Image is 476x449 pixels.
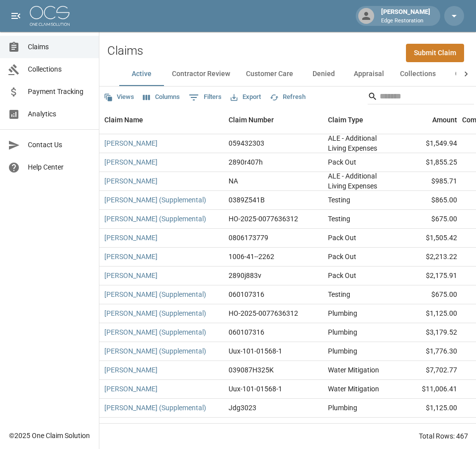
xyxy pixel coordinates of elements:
div: $985.71 [397,172,462,191]
a: [PERSON_NAME] (Supplemental) [104,195,206,205]
a: [PERSON_NAME] [104,233,158,243]
div: $675.00 [397,210,462,229]
div: 0806173779 [229,233,268,243]
a: [PERSON_NAME] [104,270,158,280]
button: Select columns [141,90,182,105]
button: Customer Care [238,62,301,86]
div: 2890j883v [229,270,261,280]
div: $3,179.52 [397,323,462,342]
img: ocs-logo-white-transparent.png [30,6,70,26]
button: Contractor Review [164,62,238,86]
div: Plumbing [328,327,357,337]
button: open drawer [6,6,26,26]
div: Pack Out [328,157,356,167]
div: Claim Number [229,106,274,134]
button: Views [101,90,137,105]
a: [PERSON_NAME] (Supplemental) [104,403,206,413]
div: Pack Out [328,252,356,262]
div: $1,776.30 [397,342,462,361]
a: [PERSON_NAME] [104,176,158,186]
div: Plumbing [328,346,357,356]
div: $7,702.77 [397,361,462,380]
button: Denied [301,62,346,86]
div: Water Mitigation [328,384,379,394]
div: 059432303 [229,138,264,148]
a: [PERSON_NAME] [104,252,158,262]
div: 1554389-250309 [229,422,282,432]
a: [PERSON_NAME] [104,384,158,394]
div: $1,505.42 [397,229,462,248]
a: [PERSON_NAME] (Supplemental) [104,289,206,299]
div: Pack Out [328,270,356,280]
button: Export [228,90,263,105]
div: [PERSON_NAME] [377,7,434,25]
div: ALE - Additional Living Expenses [328,171,393,191]
div: Claim Name [104,106,143,134]
div: © 2025 One Claim Solution [9,431,90,441]
div: $2,213.22 [397,248,462,267]
div: $11,006.41 [397,380,462,399]
span: Payment Tracking [28,87,91,97]
div: $11,108.60 [397,418,462,437]
div: Testing [328,195,350,205]
div: $1,125.00 [397,399,462,418]
a: [PERSON_NAME] [104,138,158,148]
div: $2,175.91 [397,267,462,285]
div: Water Mitigation [328,422,379,432]
a: Submit Claim [406,44,464,62]
h2: Claims [107,44,143,58]
div: HO-2025-0077636312 [229,214,298,224]
a: [PERSON_NAME] [104,422,158,432]
div: Search [368,89,474,106]
a: [PERSON_NAME] [104,157,158,167]
div: Amount [397,106,462,134]
div: dynamic tabs [119,62,456,86]
div: $1,549.94 [397,134,462,153]
div: ALE - Additional Living Expenses [328,133,393,153]
span: Help Center [28,162,91,173]
a: [PERSON_NAME] (Supplemental) [104,308,206,318]
a: [PERSON_NAME] (Supplemental) [104,327,206,337]
div: Claim Type [323,106,397,134]
div: 060107316 [229,327,264,337]
span: Contact Us [28,140,91,150]
button: Show filters [186,90,224,105]
div: Claim Type [328,106,363,134]
div: $1,855.25 [397,153,462,172]
div: Water Mitigation [328,365,379,375]
div: Total Rows: 467 [419,431,468,441]
div: Pack Out [328,233,356,243]
div: Jdg3023 [229,403,256,413]
div: HO-2025-0077636312 [229,308,298,318]
div: 2890r407h [229,157,263,167]
div: Amount [432,106,457,134]
div: $1,125.00 [397,304,462,323]
div: Testing [328,289,350,299]
div: 1006-41--2262 [229,252,274,262]
div: NA [229,176,238,186]
div: Claim Number [224,106,323,134]
div: 060107316 [229,289,264,299]
button: Refresh [267,90,308,105]
div: Plumbing [328,403,357,413]
div: 039087H325K [229,365,274,375]
button: Collections [392,62,444,86]
span: Claims [28,42,91,52]
div: 0389Z541B [229,195,265,205]
div: Uux-101-01568-1 [229,346,282,356]
p: Edge Restoration [381,17,430,25]
a: [PERSON_NAME] (Supplemental) [104,214,206,224]
div: $675.00 [397,285,462,304]
div: Uux-101-01568-1 [229,384,282,394]
a: [PERSON_NAME] (Supplemental) [104,346,206,356]
button: Active [119,62,164,86]
button: Appraisal [346,62,392,86]
div: Claim Name [99,106,224,134]
a: [PERSON_NAME] [104,365,158,375]
span: Analytics [28,109,91,119]
div: Plumbing [328,308,357,318]
div: Testing [328,214,350,224]
span: Collections [28,64,91,75]
div: $865.00 [397,191,462,210]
